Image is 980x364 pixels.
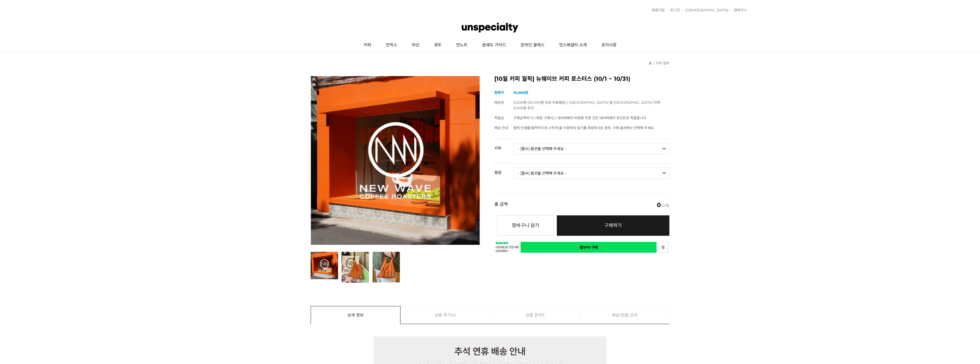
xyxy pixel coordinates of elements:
[494,76,669,82] h2: [10월 커피 월픽] 뉴웨이브 커피 로스터스 (10/1 ~ 10/31)
[682,8,728,12] a: [DEMOGRAPHIC_DATA]
[451,306,456,324] span: 50
[490,306,580,324] a: 상품 문의9
[513,116,647,120] span: 구매금액의 1% (회원 구매시) | 네이버페이 비회원 주문 건은 네이버페이 포인트로 적립됩니다.
[594,38,624,52] a: 공지사항
[657,242,668,253] a: 새창
[356,38,379,52] a: 커피
[494,126,508,130] span: 배송 안내
[427,38,449,52] a: 생두
[405,38,427,52] a: 머신
[494,100,504,105] span: 배송비
[494,116,504,120] span: 적립금
[513,90,528,95] strong: 16,000원
[497,215,554,236] button: 장바구니 담기
[552,38,594,52] a: 언스페셜티 소개
[513,100,660,110] span: 3,000원 (30,000원 이상 무료배송) | [GEOGRAPHIC_DATA] 및 [GEOGRAPHIC_DATA] 지역 3,000원 추가
[521,242,657,253] a: 새창
[401,306,490,324] a: 상품 후기50
[513,126,654,130] span: 월픽 인쇄물(월픽카드와 스티커)을 수령하지 않기를 희망하시는 경우, 구매 옵션에서 선택해 주세요.
[649,8,665,12] a: 회원가입
[494,90,504,95] span: 판매가
[657,201,661,208] em: 0
[657,202,669,208] span: (0개)
[649,61,652,65] a: 홈
[494,139,513,152] th: 커피
[604,223,622,228] span: 구매하기
[494,163,513,177] th: 중량
[311,306,400,324] a: 상세 정보
[462,19,518,36] img: 언스페셜티 몰
[667,8,680,12] a: 로그인
[731,8,747,12] a: 장바구니
[494,202,508,208] strong: 총 금액
[656,61,669,65] a: 커피 월픽
[580,306,669,324] a: 배송/반품 안내
[379,38,405,52] a: 언럭스
[475,38,513,52] a: 분쇄도 가이드
[311,76,480,245] img: [10월 커피 월픽] 뉴웨이브 커피 로스터스 (10/1 ~ 10/31)
[542,306,545,324] span: 9
[557,215,669,236] a: 구매하기
[449,38,475,52] a: 언노트
[513,38,552,52] a: 온라인 클래스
